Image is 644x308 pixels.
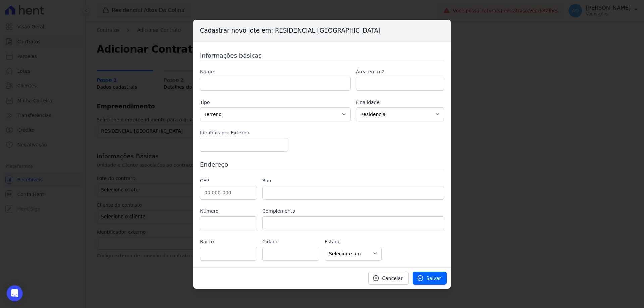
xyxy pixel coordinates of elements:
h3: Informações básicas [200,51,444,60]
label: Bairro [200,238,257,245]
label: Cidade [262,238,319,245]
span: Salvar [426,275,441,282]
label: Tipo [200,99,351,106]
h3: Cadastrar novo lote em: RESIDENCIAL [GEOGRAPHIC_DATA] [193,20,451,42]
div: Open Intercom Messenger [7,285,23,301]
label: Complemento [262,208,444,215]
label: Estado [325,238,382,245]
label: Rua [262,177,444,184]
label: Nome [200,68,351,75]
a: Cancelar [368,272,409,285]
h3: Endereço [200,160,444,169]
label: Número [200,208,257,215]
label: Área em m2 [356,68,444,75]
span: Cancelar [382,275,403,282]
label: CEP [200,177,257,184]
label: Identificador Externo [200,129,288,136]
label: Finalidade [356,99,444,106]
input: 00.000-000 [200,186,257,200]
a: Salvar [413,272,447,285]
